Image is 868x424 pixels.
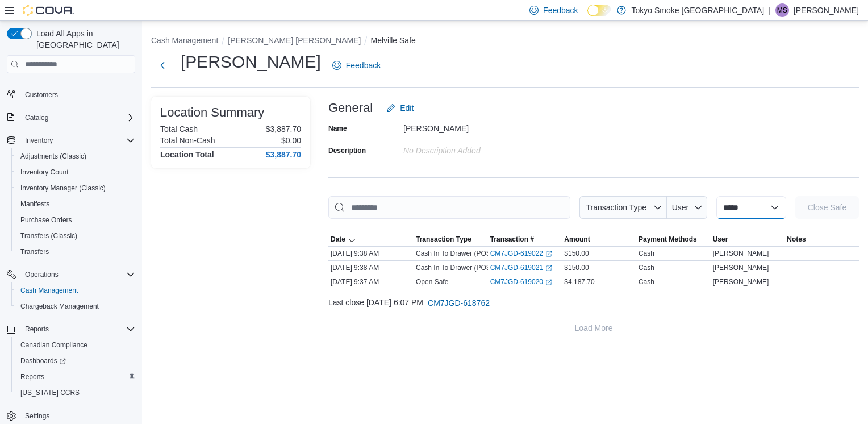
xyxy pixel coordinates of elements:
button: Inventory Count [11,164,140,180]
h1: [PERSON_NAME] [181,51,321,73]
button: Catalog [20,111,53,124]
span: Canadian Compliance [16,338,135,352]
span: Chargeback Management [16,300,135,313]
button: Inventory Manager (Classic) [11,180,140,196]
button: Amount [562,232,636,246]
span: Feedback [346,60,381,71]
p: | [769,3,771,17]
span: Purchase Orders [16,213,135,227]
input: This is a search bar. As you type, the results lower in the page will automatically filter. [328,196,570,219]
span: Transfers [20,247,49,256]
span: Chargeback Management [20,302,99,311]
button: Close Safe [795,196,859,219]
a: Inventory Manager (Classic) [16,181,110,195]
span: Inventory [20,134,135,147]
button: Transaction Type [414,232,488,246]
span: Operations [25,270,59,279]
span: $150.00 [564,263,589,272]
button: Reports [2,321,140,337]
button: Catalog [2,110,140,126]
span: Reports [16,370,135,384]
span: MS [777,3,787,17]
button: Transaction # [488,232,562,246]
button: Inventory [2,132,140,148]
span: Transaction Type [586,203,646,212]
button: Transaction Type [579,196,667,219]
div: Melissa Simon [775,3,789,17]
span: Washington CCRS [16,386,135,400]
span: User [672,203,689,212]
a: Canadian Compliance [16,338,92,352]
a: Dashboards [11,353,140,369]
span: Inventory Count [20,168,69,177]
div: Cash [639,263,654,272]
a: Customers [20,88,62,102]
button: Reports [20,322,53,336]
span: Date [331,235,345,244]
span: Customers [25,90,58,99]
span: Transfers (Classic) [20,231,77,240]
button: Next [151,54,174,77]
span: $4,187.70 [564,277,594,286]
p: Cash In To Drawer (POS2) [416,263,497,272]
svg: External link [545,251,552,257]
p: Cash In To Drawer (POS3) [416,249,497,258]
h4: $3,887.70 [266,150,301,159]
span: Load All Apps in [GEOGRAPHIC_DATA] [32,28,135,51]
button: Load More [328,317,859,339]
span: Feedback [543,5,578,16]
div: [DATE] 9:38 AM [328,261,414,275]
a: Cash Management [16,284,82,297]
span: [PERSON_NAME] [713,249,769,258]
p: Tokyo Smoke [GEOGRAPHIC_DATA] [632,3,765,17]
a: CM7JGD-619022External link [490,249,552,258]
a: Settings [20,409,54,423]
div: No Description added [403,142,556,155]
button: Cash Management [11,282,140,298]
span: Dark Mode [587,16,588,17]
div: [PERSON_NAME] [403,119,556,133]
input: Dark Mode [587,5,611,16]
button: Transfers (Classic) [11,228,140,244]
a: CM7JGD-619020External link [490,277,552,286]
button: Chargeback Management [11,298,140,314]
button: Canadian Compliance [11,337,140,353]
span: Reports [20,372,44,381]
a: Adjustments (Classic) [16,149,91,163]
nav: An example of EuiBreadcrumbs [151,35,859,48]
span: User [713,235,728,244]
p: [PERSON_NAME] [794,3,859,17]
button: Inventory [20,134,57,147]
p: $3,887.70 [266,124,301,134]
button: Transfers [11,244,140,260]
a: Reports [16,370,49,384]
span: Transaction Type [416,235,471,244]
label: Description [328,146,366,155]
span: Inventory Manager (Classic) [16,181,135,195]
span: Inventory [25,136,53,145]
span: Reports [20,322,135,336]
span: Transfers [16,245,135,259]
span: Settings [20,409,135,423]
span: [PERSON_NAME] [713,277,769,286]
a: Chargeback Management [16,300,103,313]
span: Adjustments (Classic) [16,149,135,163]
div: Cash [639,249,654,258]
button: User [667,196,707,219]
span: CM7JGD-618762 [428,297,490,309]
button: [PERSON_NAME] [PERSON_NAME] [228,36,361,45]
svg: External link [545,265,552,272]
span: Close Safe [808,202,846,213]
button: Operations [2,267,140,282]
span: Catalog [25,113,48,122]
span: Purchase Orders [20,215,72,225]
a: CM7JGD-619021External link [490,263,552,272]
button: Edit [382,97,418,119]
a: Inventory Count [16,165,73,179]
span: Load More [575,322,613,334]
span: Edit [400,102,414,114]
span: Canadian Compliance [20,340,87,350]
a: Transfers [16,245,53,259]
button: Adjustments (Classic) [11,148,140,164]
span: Settings [25,411,49,421]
